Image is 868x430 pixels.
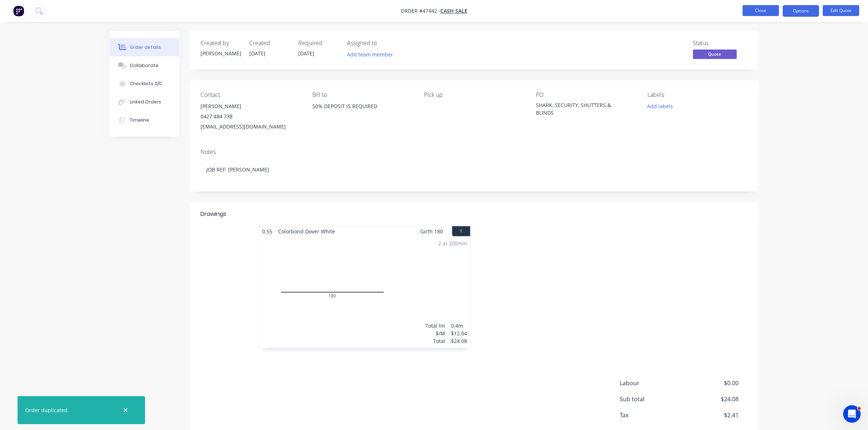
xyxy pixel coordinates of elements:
button: Add team member [343,50,397,59]
div: 0.4m [451,322,467,330]
div: Order details [130,44,161,51]
div: 2 at 200mm [439,240,467,247]
button: Linked Orders [110,93,179,111]
span: $2.41 [685,411,739,419]
button: Checklists 0/0 [110,75,179,93]
button: Options [783,5,819,17]
span: 0.55 [260,226,276,237]
div: Pick up [424,91,524,98]
div: Bill to [312,91,412,98]
div: [PERSON_NAME] [201,101,301,111]
div: [PERSON_NAME] [201,50,241,57]
div: Timeline [130,117,149,123]
iframe: Intercom live chat [843,405,861,423]
div: Status [693,40,748,47]
div: 50% DEPOSIT IS REQUIRED [312,101,412,111]
span: $0.00 [685,379,739,387]
div: [EMAIL_ADDRESS][DOMAIN_NAME] [201,122,301,132]
button: Collaborate [110,56,179,75]
button: Timeline [110,111,179,129]
div: 01802 at 200mmTotal lm$/MTotal0.4m$12.04$24.08 [260,237,470,348]
span: Colorbond Dover White [276,226,338,237]
div: 0427 484 738 [201,111,301,122]
a: CASH SALE [440,8,467,15]
div: Checklists 0/0 [130,80,162,87]
div: PO [536,91,636,98]
span: Girth 180 [421,226,443,237]
div: Drawings [201,210,227,218]
span: Tax [620,411,685,419]
div: 50% DEPOSIT IS REQUIRED [312,101,412,125]
span: [DATE] [299,50,315,57]
div: $24.08 [451,337,467,345]
div: Total lm [426,322,445,330]
button: Order details [110,38,179,56]
div: Total [426,337,445,345]
span: Sub total [620,395,685,403]
div: Order duplicated. [25,406,69,414]
span: $24.08 [685,395,739,403]
button: Quote [693,50,737,60]
button: Add labels [643,101,677,111]
div: [PERSON_NAME]0427 484 738[EMAIL_ADDRESS][DOMAIN_NAME] [201,101,301,132]
div: Notes [201,149,748,155]
div: Required [299,40,339,47]
div: Assigned to [347,40,420,47]
div: Created [250,40,290,47]
button: Close [743,5,779,16]
img: Factory [13,5,24,16]
div: Linked Orders [130,99,161,105]
div: SHARK, SECURITY, SHUTTERS & BLINDS [536,101,627,117]
button: Edit Quote [823,5,859,16]
span: Order #47442 - [401,8,440,15]
div: JOB REF: [PERSON_NAME] [201,158,748,181]
span: [DATE] [250,50,266,57]
div: Created by [201,40,241,47]
span: Quote [693,50,737,59]
div: $/M [426,330,445,337]
button: Add team member [347,50,397,59]
div: Contact [201,91,301,98]
div: Labels [647,91,747,98]
div: $12.04 [451,330,467,337]
button: 1 [452,226,470,236]
span: Labour [620,379,685,387]
div: Collaborate [130,62,159,69]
